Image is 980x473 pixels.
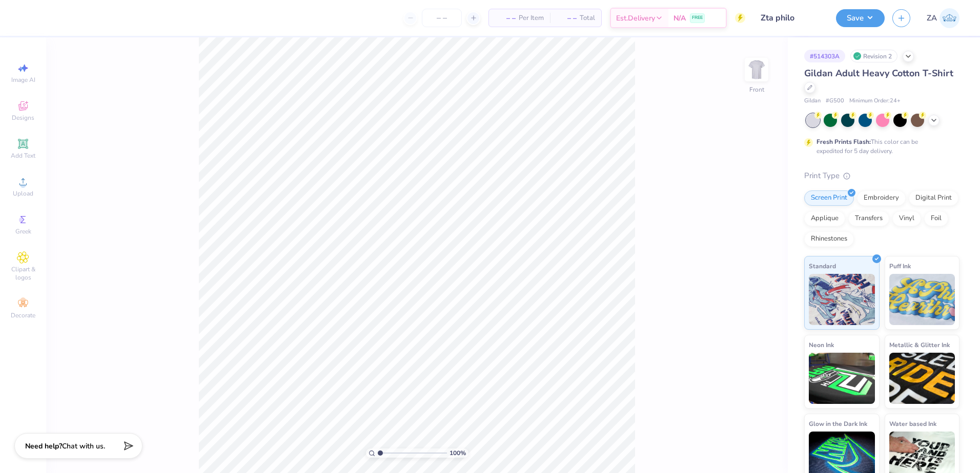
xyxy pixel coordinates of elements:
[804,190,854,206] div: Screen Print
[889,353,955,404] img: Metallic & Glitter Ink
[940,8,959,28] img: Zuriel Alaba
[11,76,35,84] span: Image AI
[927,12,937,24] span: ZA
[5,265,41,282] span: Clipart & logos
[62,441,105,451] span: Chat with us.
[836,9,885,27] button: Save
[25,441,62,451] strong: Need help?
[892,211,921,226] div: Vinyl
[889,261,911,271] span: Puff Ink
[11,311,35,319] span: Decorate
[909,190,958,206] div: Digital Print
[809,339,834,350] span: Neon Ink
[746,59,767,80] img: Front
[927,8,959,28] a: ZA
[580,13,595,24] span: Total
[809,261,836,271] span: Standard
[692,14,703,21] span: FREE
[857,190,906,206] div: Embroidery
[495,13,516,24] span: – –
[849,97,901,105] span: Minimum Order: 24 +
[804,211,845,226] div: Applique
[450,448,466,458] span: 100 %
[15,227,31,235] span: Greek
[804,50,845,62] div: # 514303A
[12,114,34,122] span: Designs
[673,13,686,24] span: N/A
[616,13,655,24] span: Est. Delivery
[889,339,950,350] span: Metallic & Glitter Ink
[816,138,871,146] strong: Fresh Prints Flash:
[804,97,821,105] span: Gildan
[804,170,959,182] div: Print Type
[13,189,33,198] span: Upload
[816,137,943,156] div: This color can be expedited for 5 day delivery.
[924,211,948,226] div: Foil
[848,211,889,226] div: Transfers
[749,85,764,94] div: Front
[519,13,544,24] span: Per Item
[809,418,867,429] span: Glow in the Dark Ink
[850,50,897,62] div: Revision 2
[753,8,828,28] input: Untitled Design
[889,274,955,325] img: Puff Ink
[804,67,953,79] span: Gildan Adult Heavy Cotton T-Shirt
[826,97,844,105] span: # G500
[809,274,875,325] img: Standard
[556,13,577,24] span: – –
[809,353,875,404] img: Neon Ink
[422,9,462,27] input: – –
[804,231,854,247] div: Rhinestones
[889,418,936,429] span: Water based Ink
[11,152,35,160] span: Add Text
